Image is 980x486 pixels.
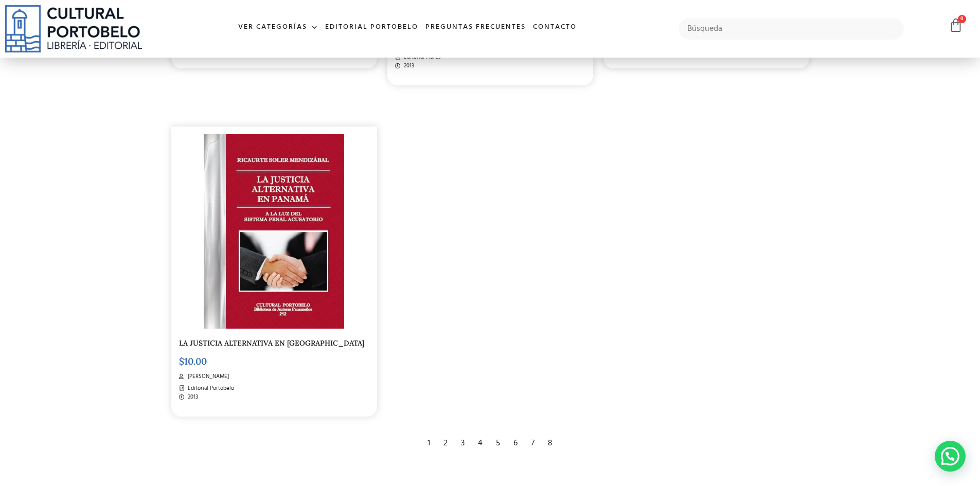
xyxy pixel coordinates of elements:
span: 2013 [401,62,414,70]
div: 1 [422,432,435,455]
img: BA212-2.jpg [204,134,345,329]
span: 0 [958,15,966,23]
span: [PERSON_NAME] [185,372,229,381]
span: Editorial Portobelo [185,384,234,393]
div: 7 [526,432,540,455]
a: Contacto [529,16,580,39]
a: Preguntas frecuentes [422,16,529,39]
a: LA JUSTICIA ALTERNATIVA EN [GEOGRAPHIC_DATA] [179,338,364,348]
div: 4 [473,432,488,455]
bdi: 10.00 [179,355,207,367]
a: Editorial Portobelo [322,16,422,39]
div: 6 [508,432,523,455]
div: 8 [543,432,558,455]
input: Búsqueda [679,18,904,40]
a: Ver Categorías [235,16,322,39]
a: 0 [949,18,963,33]
span: $ [179,355,184,367]
span: 2013 [185,393,198,402]
div: 2 [438,432,453,455]
div: Contactar por WhatsApp [935,441,966,472]
div: 3 [456,432,470,455]
div: 5 [491,432,505,455]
